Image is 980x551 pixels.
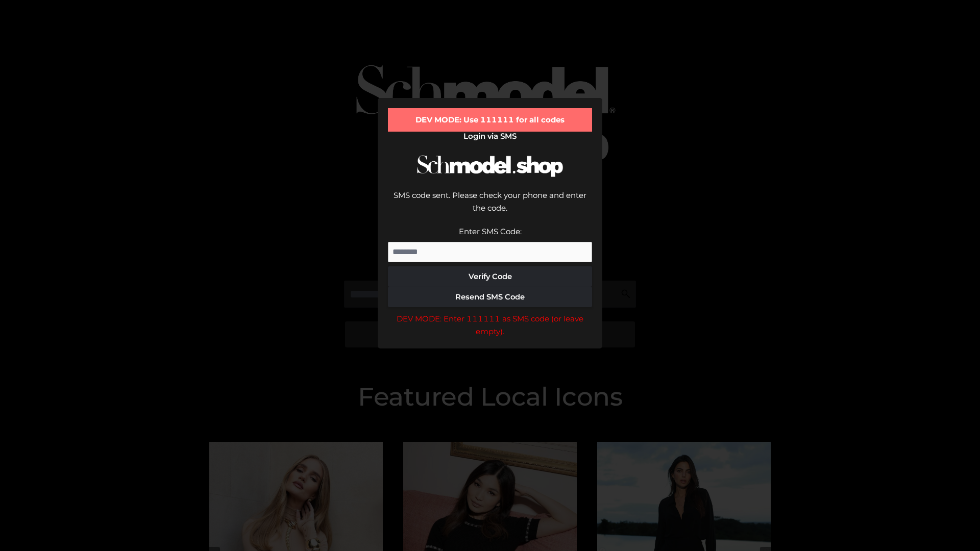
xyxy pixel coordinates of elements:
[459,227,522,236] label: Enter SMS Code:
[413,146,567,186] img: Schmodel Logo
[388,108,592,132] div: DEV MODE: Use 111111 for all codes
[388,312,592,338] div: DEV MODE: Enter 111111 as SMS code (or leave empty).
[388,266,592,287] button: Verify Code
[388,287,592,307] button: Resend SMS Code
[388,132,592,141] h2: Login via SMS
[388,189,592,225] div: SMS code sent. Please check your phone and enter the code.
